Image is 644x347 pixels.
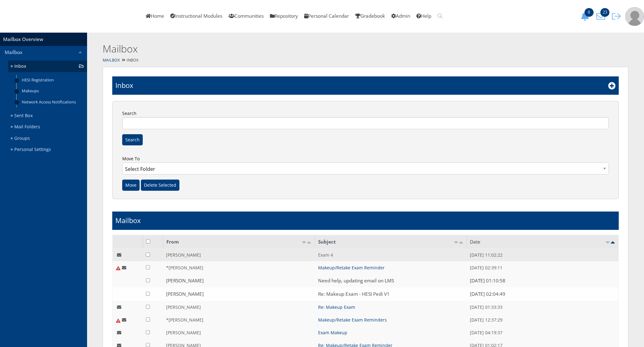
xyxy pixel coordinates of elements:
img: desc_active.png [610,241,615,244]
td: [DATE] 11:02:22 [467,249,619,261]
a: Network Access Notifications [17,96,87,107]
td: [DATE] 02:04:49 [467,287,619,301]
img: asc.png [302,241,307,244]
td: [PERSON_NAME] [163,274,315,287]
a: Mailbox Overview [3,36,43,43]
input: Search [122,117,609,129]
td: *[PERSON_NAME] [163,313,315,326]
td: [PERSON_NAME] [163,287,315,301]
td: From [163,235,315,249]
td: [DATE] 01:10:58 [467,274,619,287]
img: asc.png [605,241,610,244]
td: Date [467,235,619,249]
td: [DATE] 12:37:29 [467,313,619,326]
span: 0 [585,8,594,17]
img: urgent.png [116,266,121,271]
div: Inbox [87,56,644,65]
h2: Mailbox [103,42,509,56]
a: Exam 4 [318,252,333,258]
a: Re: Makeup Exam - HESI Pedi V1 [318,291,390,297]
a: HESI Registration [17,75,87,85]
a: Need help, updating email on LMS [318,277,394,284]
button: 23 [594,12,610,21]
img: desc.png [307,241,312,244]
img: user-profile-default-picture.png [625,7,644,26]
i: Add New [608,82,616,89]
td: [PERSON_NAME] [163,249,315,261]
td: [PERSON_NAME] [163,326,315,339]
select: Move To [122,162,609,175]
h1: Mailbox [115,216,141,225]
td: [DATE] 02:39:11 [467,261,619,274]
span: 23 [600,8,609,17]
a: Makeup/Retake Exam Reminders [318,317,387,323]
td: Subject [315,235,467,249]
a: Groups [8,133,87,144]
a: Re: Makeup Exam [318,304,355,310]
td: [DATE] 01:33:33 [467,301,619,313]
img: urgent.png [116,318,121,323]
label: Search [121,109,610,129]
td: [PERSON_NAME] [163,301,315,313]
a: 23 [594,13,610,19]
a: Sent Box [8,110,87,121]
a: Inbox [8,61,87,72]
a: Makeups [17,85,87,96]
a: Mailbox [103,57,120,63]
td: [DATE] 04:19:37 [467,326,619,339]
a: Makeup/Retake Exam Reminder [318,265,385,271]
img: asc.png [454,241,459,244]
a: 0 [579,13,594,19]
img: desc.png [459,241,464,244]
a: Personal Settings [8,144,87,155]
h1: Inbox [115,80,133,90]
a: Mail Folders [8,121,87,133]
label: Move To [121,155,610,180]
td: *[PERSON_NAME] [163,261,315,274]
a: Exam Makeup [318,330,347,336]
button: 0 [579,12,594,21]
